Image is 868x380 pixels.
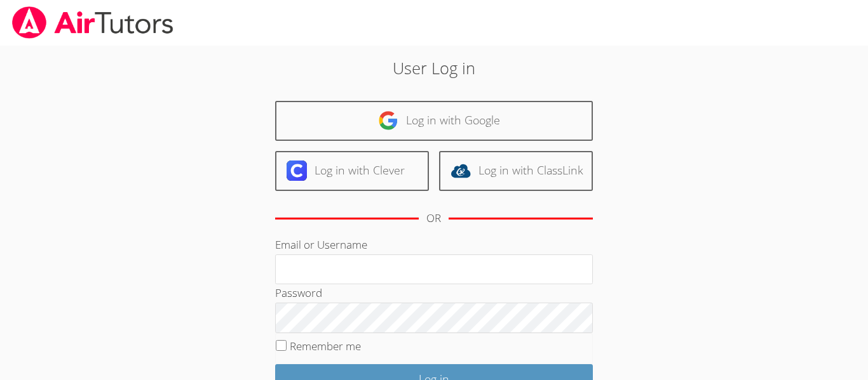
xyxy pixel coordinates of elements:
div: OR [426,209,441,228]
img: classlink-logo-d6bb404cc1216ec64c9a2012d9dc4662098be43eaf13dc465df04b49fa7ab582.svg [451,161,471,181]
a: Log in with Google [275,101,593,141]
a: Log in with Clever [275,151,429,191]
label: Remember me [290,339,361,353]
label: Email or Username [275,237,367,252]
label: Password [275,285,322,300]
img: airtutors_banner-c4298cdbf04f3fff15de1276eac7730deb9818008684d7c2e4769d2f7ddbe033.png [11,6,175,39]
a: Log in with ClassLink [439,151,593,191]
h2: User Log in [200,56,668,80]
img: clever-logo-6eab21bc6e7a338710f1a6ff85c0baf02591cd810cc4098c63d3a4b26e2feb20.svg [287,161,307,181]
img: google-logo-50288ca7cdecda66e5e0955fdab243c47b7ad437acaf1139b6f446037453330a.svg [378,110,398,131]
